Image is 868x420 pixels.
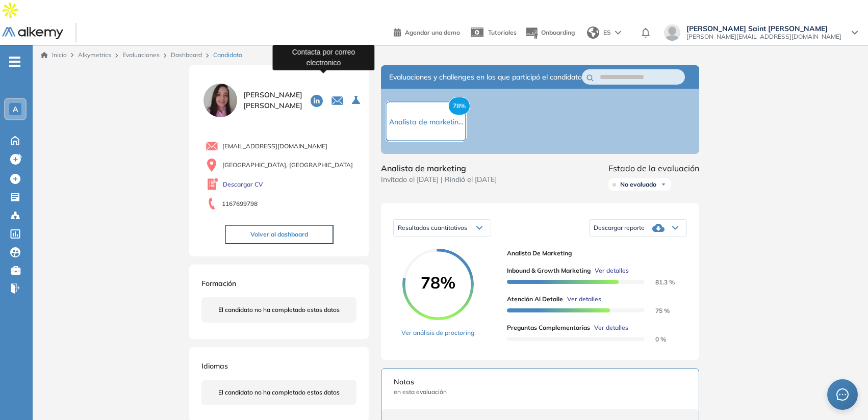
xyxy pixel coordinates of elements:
[122,51,160,59] a: Evaluaciones
[243,90,302,111] span: [PERSON_NAME] [PERSON_NAME]
[401,328,474,337] a: Ver análisis de proctoring
[223,180,263,189] a: Descargar CV
[394,387,686,397] span: en esta evaluación
[595,266,629,275] span: Ver detalles
[225,225,334,244] button: Volver al dashboard
[398,224,467,231] span: Resultados cuantitativos
[222,199,258,208] span: 1167699798
[405,29,460,36] span: Agendar una demo
[541,29,575,36] span: Onboarding
[273,45,375,70] div: Contacta por correo electronico
[590,323,628,332] button: Ver detalles
[41,50,67,60] a: Inicio
[686,33,841,41] span: [PERSON_NAME][EMAIL_ADDRESS][DOMAIN_NAME]
[591,266,629,275] button: Ver detalles
[201,361,228,371] span: Idiomas
[594,323,628,332] span: Ver detalles
[13,105,18,113] span: A
[381,174,497,185] span: Invitado el [DATE] | Rindió el [DATE]
[389,117,463,126] span: Analista de marketin...
[402,274,474,291] span: 78%
[643,278,675,286] span: 81.3 %
[389,72,582,83] span: Evaluaciones y challenges en los que participó el candidato
[507,295,563,304] span: Atención al detalle
[213,50,242,60] span: Candidato
[660,181,667,188] img: Ícono de flecha
[218,388,340,397] span: El candidato no ha completado estos datos
[507,323,590,332] span: Preguntas complementarias
[78,51,111,59] span: Alkymetrics
[686,24,841,33] span: [PERSON_NAME] Saint [PERSON_NAME]
[171,51,202,59] a: Dashboard
[2,27,63,40] img: Logo
[608,162,699,174] span: Estado de la evaluación
[563,295,601,304] button: Ver detalles
[468,19,517,46] a: Tutoriales
[603,28,611,37] span: ES
[381,162,497,174] span: Analista de marketing
[836,388,849,401] span: message
[643,307,670,314] span: 75 %
[9,61,20,63] i: -
[615,31,621,35] img: arrow
[394,25,460,38] a: Agendar una demo
[201,82,239,119] img: PROFILE_MENU_LOGO_USER
[567,295,601,304] span: Ver detalles
[587,27,599,39] img: world
[594,224,645,232] span: Descargar reporte
[218,305,340,314] span: El candidato no ha completado estos datos
[394,377,686,387] span: Notas
[222,161,353,170] span: [GEOGRAPHIC_DATA], [GEOGRAPHIC_DATA]
[201,279,236,288] span: Formación
[222,142,327,151] span: [EMAIL_ADDRESS][DOMAIN_NAME]
[448,97,470,115] span: 78%
[348,91,366,110] button: Seleccione la evaluación activa
[507,249,679,258] span: Analista de marketing
[620,180,656,189] span: No evaluado
[488,29,517,36] span: Tutoriales
[643,335,666,343] span: 0 %
[507,266,591,275] span: Inbound & Growth Marketing
[525,22,575,44] button: Onboarding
